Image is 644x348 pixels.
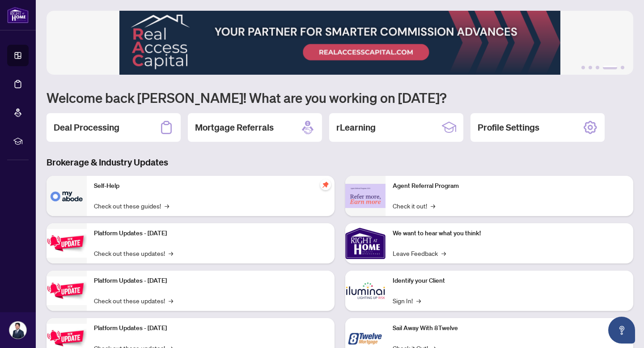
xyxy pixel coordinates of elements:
[581,66,585,69] button: 1
[47,176,87,216] img: Self-Help
[589,66,592,69] button: 2
[393,181,626,191] p: Agent Referral Program
[165,201,169,211] span: →
[195,121,274,134] h2: Mortgage Referrals
[431,201,435,211] span: →
[94,296,173,306] a: Check out these updates!→
[7,7,29,23] img: logo
[345,184,386,208] img: Agent Referral Program
[603,66,617,69] button: 4
[608,317,635,344] button: Open asap
[441,248,446,258] span: →
[94,229,327,238] p: Platform Updates - [DATE]
[393,201,435,211] a: Check it out!→
[621,66,624,69] button: 5
[169,296,173,306] span: →
[393,323,626,333] p: Sail Away With 8Twelve
[94,323,327,333] p: Platform Updates - [DATE]
[345,271,386,311] img: Identify your Client
[320,179,331,190] span: pushpin
[9,322,26,339] img: Profile Icon
[47,89,633,106] h1: Welcome back [PERSON_NAME]! What are you working on [DATE]?
[478,121,539,134] h2: Profile Settings
[94,248,173,258] a: Check out these updates!→
[393,248,446,258] a: Leave Feedback→
[54,121,119,134] h2: Deal Processing
[47,276,87,305] img: Platform Updates - July 8, 2025
[47,156,633,169] h3: Brokerage & Industry Updates
[47,229,87,257] img: Platform Updates - July 21, 2025
[94,201,169,211] a: Check out these guides!→
[393,276,626,286] p: Identify your Client
[345,223,386,263] img: We want to hear what you think!
[94,276,327,286] p: Platform Updates - [DATE]
[596,66,599,69] button: 3
[416,296,421,306] span: →
[47,11,633,75] img: Slide 3
[169,248,173,258] span: →
[336,121,376,134] h2: rLearning
[393,296,421,306] a: Sign In!→
[94,181,327,191] p: Self-Help
[393,229,626,238] p: We want to hear what you think!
